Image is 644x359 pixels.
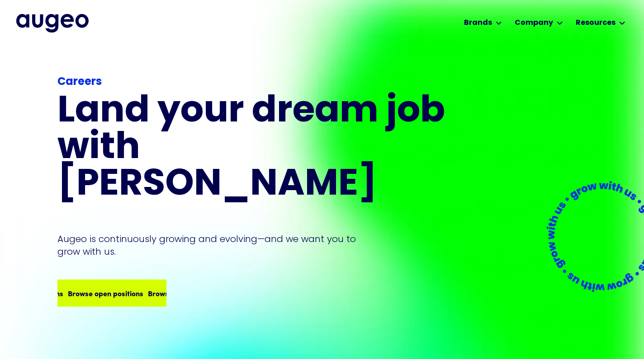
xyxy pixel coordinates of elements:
[57,94,448,204] h1: Land your dream job﻿ with [PERSON_NAME]
[57,233,369,258] p: Augeo is continuously growing and evolving—and we want you to grow with us.
[515,18,553,28] div: Company
[148,288,223,298] div: Browse open positions
[576,18,616,28] div: Resources
[16,14,89,32] img: Augeo's full logo in midnight blue.
[68,288,143,298] div: Browse open positions
[57,77,102,88] strong: Careers
[464,18,492,28] div: Brands
[16,14,89,32] a: home
[57,280,166,307] a: Browse open positionsBrowse open positionsBrowse open positions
